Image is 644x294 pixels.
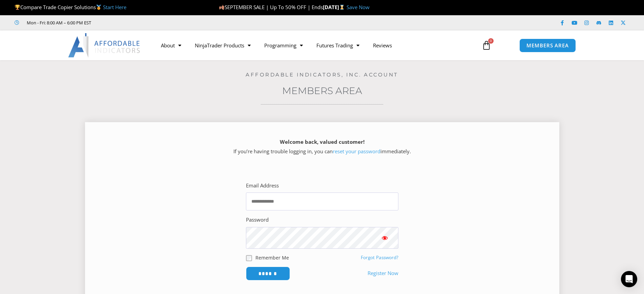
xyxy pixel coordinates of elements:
[519,39,576,52] a: MEMBERS AREA
[25,19,91,27] span: Mon - Fri: 8:00 AM – 6:00 PM EST
[97,137,547,156] p: If you’re having trouble logging in, you can immediately.
[246,71,398,78] a: Affordable Indicators, Inc. Account
[219,5,224,10] img: 🍂
[361,254,398,261] a: Forgot Password?
[103,4,126,10] a: Start Here
[15,5,20,10] img: 🏆
[68,33,141,58] img: LogoAI | Affordable Indicators – NinjaTrader
[255,254,289,261] label: Remember Me
[246,215,269,225] label: Password
[323,4,346,10] strong: [DATE]
[368,269,398,278] a: Register Now
[257,38,310,53] a: Programming
[154,38,474,53] nav: Menu
[371,227,398,249] button: Show password
[526,43,569,48] span: MEMBERS AREA
[310,38,366,53] a: Futures Trading
[219,4,323,10] span: SEPTEMBER SALE | Up To 50% OFF | Ends
[366,38,399,53] a: Reviews
[188,38,257,53] a: NinjaTrader Products
[96,5,101,10] img: 🥇
[246,181,279,190] label: Email Address
[154,38,188,53] a: About
[347,4,370,10] a: Save Now
[280,138,365,145] strong: Welcome back, valued customer!
[333,148,380,155] a: reset your password
[282,85,362,96] a: Members Area
[472,36,501,55] a: 0
[101,19,202,26] iframe: Customer reviews powered by Trustpilot
[15,4,126,10] span: Compare Trade Copier Solutions
[621,271,637,287] div: Open Intercom Messenger
[488,38,494,44] span: 0
[339,5,345,10] img: ⌛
